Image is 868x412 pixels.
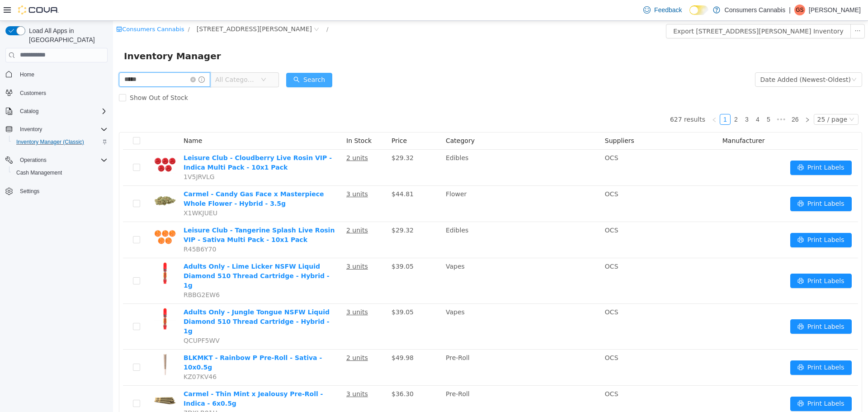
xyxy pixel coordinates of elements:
[41,241,63,264] img: Adults Only - Lime Licker NSFW Liquid Diamond 510 Thread Cartridge - Hybrid - 1g hero shot
[71,116,89,123] span: Name
[629,94,639,104] a: 3
[677,176,739,190] button: icon: printerPrint Labels
[492,116,521,123] span: Suppliers
[16,186,43,197] a: Settings
[71,270,107,278] span: RBBG2EW6
[71,333,209,350] a: BLKMKT - Rainbow P Pre-Roll - Sativa - 10x0.5g
[16,185,108,197] span: Settings
[492,333,505,341] span: OCS
[9,166,111,179] button: Cash Management
[41,332,63,355] img: BLKMKT - Rainbow P Pre-Roll - Sativa - 10x0.5g hero shot
[677,376,739,390] button: icon: printerPrint Labels
[607,94,617,104] a: 1
[329,165,488,201] td: Flower
[77,56,83,62] i: icon: close-circle
[651,94,660,104] a: 5
[20,126,42,133] span: Inventory
[41,369,63,391] img: Carmel - Thin Mint x Jealousy Pre-Roll - Indica - 6x0.5g hero shot
[233,170,255,177] u: 3 units
[16,155,108,166] span: Operations
[553,3,738,18] button: Export [STREET_ADDRESS][PERSON_NAME] Inventory
[640,94,650,104] a: 4
[20,156,47,164] span: Operations
[278,369,301,377] span: $36.30
[71,170,211,186] a: Carmel - Candy Gas Face x Masterpiece Whole Flower - Hybrid - 3.5g
[2,68,111,81] button: Home
[278,170,301,177] span: $44.81
[20,90,46,97] span: Customers
[71,189,104,196] span: X1WKJUEU
[148,56,153,62] i: icon: down
[233,116,259,123] span: In Stock
[233,369,255,377] u: 3 units
[618,94,628,104] a: 2
[71,369,210,386] a: Carmel - Thin Mint x Jealousy Pre-Roll - Indica - 6x0.5g
[75,5,76,12] span: /
[233,206,255,213] u: 2 units
[333,116,362,123] span: Category
[5,64,108,222] nav: Complex example
[599,96,604,102] i: icon: left
[278,242,301,249] span: $39.05
[16,69,38,80] a: Home
[41,205,63,227] img: Leisure Club - Tangerine Splash Live Rosin VIP - Sativa Multi Pack - 10x1 Pack hero shot
[233,333,255,341] u: 2 units
[675,93,689,104] li: 26
[20,188,39,195] span: Settings
[25,26,108,44] span: Load All Apps in [GEOGRAPHIC_DATA]
[725,5,786,15] p: Consumers Cannabis
[557,93,592,104] li: 627 results
[689,5,708,15] input: Dark Mode
[492,369,505,377] span: OCS
[71,316,107,323] span: QCUPF5WV
[2,185,111,198] button: Settings
[16,88,50,99] a: Customers
[628,93,639,104] li: 3
[677,340,739,354] button: icon: printerPrint Labels
[647,52,738,66] div: Date Added (Newest-Oldest)
[2,123,111,136] button: Inventory
[173,52,219,66] button: icon: searchSearch
[492,206,505,213] span: OCS
[736,96,741,102] i: icon: down
[650,93,661,104] li: 5
[71,206,222,223] a: Leisure Club - Tangerine Splash Live Rosin VIP - Sativa Multi Pack - 10x1 Pack
[677,140,739,154] button: icon: printerPrint Labels
[329,237,488,283] td: Vapes
[692,96,697,102] i: icon: right
[13,137,88,147] a: Inventory Manager (Classic)
[3,5,9,11] i: icon: shop
[18,5,59,14] img: Cova
[20,108,38,115] span: Catalog
[16,106,42,117] button: Catalog
[213,5,215,12] span: /
[84,3,199,13] span: 92 Trafalgar Rd, Erin
[640,1,685,19] a: Feedback
[71,288,217,314] a: Adults Only - Jungle Tongue NSFW Liquid Diamond 510 Thread Cartridge - Hybrid - 1g
[16,69,108,80] span: Home
[16,87,108,99] span: Customers
[71,242,217,268] a: Adults Only - Lime Licker NSFW Liquid Diamond 510 Thread Cartridge - Hybrid - 1g
[2,154,111,166] button: Operations
[71,152,102,160] span: 1V5JRVLG
[661,93,675,104] li: Next 5 Pages
[16,106,108,117] span: Catalog
[704,94,734,104] div: 25 / page
[609,116,652,123] span: Manufacturer
[607,93,618,104] li: 1
[676,94,689,104] a: 26
[16,124,108,135] span: Inventory
[13,137,108,147] span: Inventory Manager (Classic)
[16,138,84,146] span: Inventory Manager (Classic)
[329,365,488,401] td: Pre-Roll
[102,54,143,63] span: All Categories
[233,288,255,295] u: 3 units
[13,73,79,81] span: Show Out of Stock
[2,105,111,118] button: Catalog
[738,56,744,62] i: icon: down
[11,28,113,43] span: Inventory Manager
[2,86,111,99] button: Customers
[85,56,92,62] i: icon: info-circle
[9,136,111,148] button: Inventory Manager (Classic)
[809,5,861,15] p: [PERSON_NAME]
